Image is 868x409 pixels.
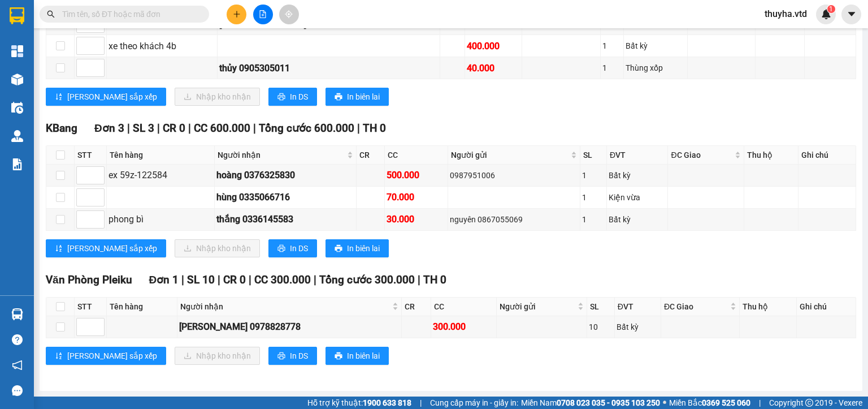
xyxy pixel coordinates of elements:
[233,10,241,18] span: plus
[175,347,260,365] button: downloadNhập kho nhận
[325,88,389,106] button: printerIn biên lai
[418,273,420,286] span: |
[249,273,251,286] span: |
[11,74,23,85] img: warehouse-icon
[664,300,728,313] span: ĐC Giao
[420,397,422,409] span: |
[307,397,411,409] span: Hỗ trợ kỹ thuật:
[46,273,132,286] span: Văn Phòng Pleiku
[607,146,668,165] th: ĐVT
[387,190,446,204] div: 70.000
[290,242,308,255] span: In DS
[798,146,856,165] th: Ghi chú
[12,334,23,345] span: question-circle
[188,122,191,135] span: |
[216,190,354,204] div: hùng 0335066716
[216,212,354,226] div: thắng 0336145583
[219,61,438,75] div: thủy 0905305011
[500,300,576,313] span: Người gửi
[108,212,212,226] div: phong bì
[617,321,659,333] div: Bất kỳ
[314,273,316,286] span: |
[107,146,215,165] th: Tên hàng
[187,273,215,286] span: SL 10
[55,244,63,253] span: sort-ascending
[702,398,750,407] strong: 0369 525 060
[325,239,389,257] button: printerIn biên lai
[279,5,299,24] button: aim
[609,213,666,226] div: Bất kỳ
[55,93,63,102] span: sort-ascending
[582,191,604,204] div: 1
[175,239,260,257] button: downloadNhập kho nhận
[12,385,23,396] span: message
[335,93,342,102] span: printer
[277,244,285,253] span: printer
[450,213,578,226] div: nguyên 0867055069
[259,10,267,18] span: file-add
[253,122,256,135] span: |
[387,168,446,182] div: 500.000
[580,146,606,165] th: SL
[107,298,177,316] th: Tên hàng
[357,122,360,135] span: |
[11,158,23,170] img: solution-icon
[467,61,519,75] div: 40.000
[12,360,23,371] span: notification
[357,146,385,165] th: CR
[827,5,835,13] sup: 1
[740,298,796,316] th: Thu hộ
[253,5,273,24] button: file-add
[62,8,196,20] input: Tìm tên, số ĐT hoặc mã đơn
[149,273,179,286] span: Đơn 1
[11,308,23,320] img: warehouse-icon
[46,347,166,365] button: sort-ascending[PERSON_NAME] sắp xếp
[218,273,220,286] span: |
[847,9,857,19] span: caret-down
[521,397,660,409] span: Miền Nam
[163,122,185,135] span: CR 0
[821,9,831,19] img: icon-new-feature
[259,122,354,135] span: Tổng cước 600.000
[290,350,308,362] span: In DS
[108,168,212,182] div: ex 59z-122584
[227,5,246,24] button: plus
[335,352,342,361] span: printer
[363,122,386,135] span: TH 0
[756,7,816,21] span: thuyha.vtd
[841,5,861,24] button: caret-down
[347,242,380,255] span: In biên lai
[431,298,497,316] th: CC
[829,5,833,13] span: 1
[609,169,666,182] div: Bất kỳ
[587,298,614,316] th: SL
[75,298,107,316] th: STT
[626,40,685,52] div: Bất kỳ
[347,350,380,362] span: In biên lai
[194,122,250,135] span: CC 600.000
[46,122,77,135] span: KBang
[347,91,380,103] span: In biên lai
[67,91,157,103] span: [PERSON_NAME] sắp xếp
[11,102,23,114] img: warehouse-icon
[46,88,166,106] button: sort-ascending[PERSON_NAME] sắp xếp
[268,239,317,257] button: printerIn DS
[387,212,446,226] div: 30.000
[423,273,446,286] span: TH 0
[759,397,761,409] span: |
[325,347,389,365] button: printerIn biên lai
[582,169,604,182] div: 1
[127,122,130,135] span: |
[433,320,494,334] div: 300.000
[277,93,285,102] span: printer
[268,88,317,106] button: printerIn DS
[797,298,856,316] th: Ghi chú
[402,298,431,316] th: CR
[589,321,612,333] div: 10
[582,213,604,226] div: 1
[75,146,107,165] th: STT
[663,401,666,405] span: ⚪️
[108,39,215,53] div: xe theo khách 4b
[94,122,124,135] span: Đơn 3
[67,350,157,362] span: [PERSON_NAME] sắp xếp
